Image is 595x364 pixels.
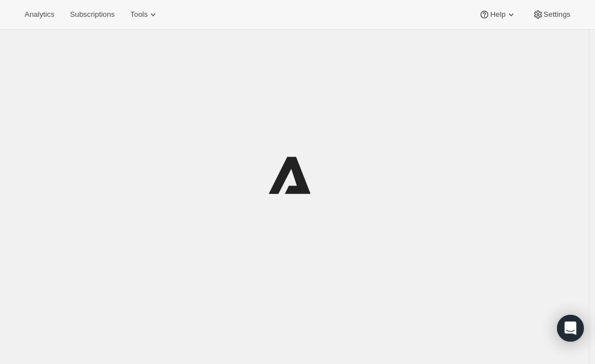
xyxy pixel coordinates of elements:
span: Tools [130,10,147,19]
span: Subscriptions [70,10,115,19]
div: Open Intercom Messenger [557,315,584,342]
button: Analytics [18,7,61,22]
button: Subscriptions [63,7,121,22]
button: Help [472,7,523,22]
span: Help [490,10,505,19]
span: Settings [544,10,570,19]
button: Tools [123,7,165,22]
span: Analytics [25,10,54,19]
button: Settings [526,7,577,22]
